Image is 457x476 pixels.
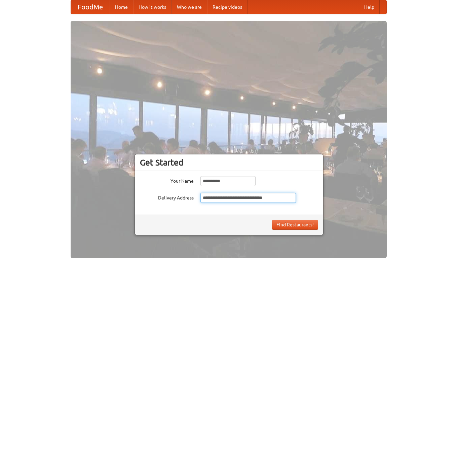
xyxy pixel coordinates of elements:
a: How it works [133,0,172,14]
a: FoodMe [71,0,110,14]
label: Delivery Address [140,193,194,201]
a: Recipe videos [207,0,247,14]
a: Help [359,0,380,14]
h3: Get Started [140,157,318,168]
a: Who we are [172,0,207,14]
button: Find Restaurants! [272,220,318,230]
label: Your Name [140,176,194,184]
a: Home [110,0,133,14]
